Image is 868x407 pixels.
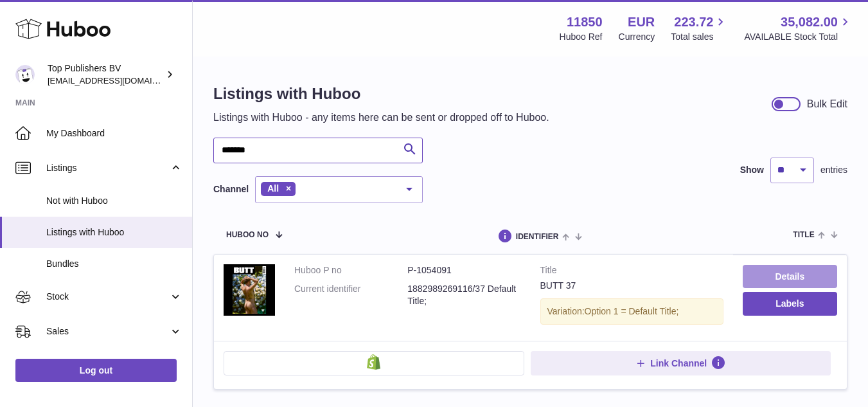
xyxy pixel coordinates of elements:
[744,14,853,43] a: 35,082.00 AVAILABLE Stock Total
[48,62,163,87] div: Top Publishers BV
[671,31,728,43] span: Total sales
[560,31,603,43] div: Huboo Ref
[619,31,655,43] div: Currency
[46,162,169,174] span: Listings
[671,14,728,43] a: 223.72 Total sales
[628,14,655,31] strong: EUR
[224,264,275,316] img: BUTT 37
[213,84,549,104] h1: Listings with Huboo
[740,164,764,176] label: Show
[15,359,177,382] a: Log out
[540,298,723,325] div: Variation:
[807,97,847,111] div: Bulk Edit
[46,195,182,207] span: Not with Huboo
[585,306,679,316] span: Option 1 = Default Title;
[294,264,407,276] dt: Huboo P no
[46,127,182,140] span: My Dashboard
[650,357,707,369] span: Link Channel
[531,351,831,375] button: Link Channel
[48,75,189,86] span: [EMAIL_ADDRESS][DOMAIN_NAME]
[294,283,407,307] dt: Current identifier
[46,258,182,270] span: Bundles
[674,14,713,31] span: 223.72
[46,291,169,303] span: Stock
[567,14,603,31] strong: 11850
[743,292,837,315] button: Labels
[744,31,853,43] span: AVAILABLE Stock Total
[540,280,723,292] div: BUTT 37
[516,233,559,241] span: identifier
[407,264,520,276] dd: P-1054091
[743,265,837,288] a: Details
[213,183,249,195] label: Channel
[367,354,380,370] img: shopify-small.png
[781,14,838,31] span: 35,082.00
[46,325,169,338] span: Sales
[226,231,269,239] span: Huboo no
[793,231,814,239] span: title
[15,65,35,84] img: internalAdmin-11850@internal.huboo.com
[46,226,182,239] span: Listings with Huboo
[407,283,520,307] dd: 1882989269116/37 Default Title;
[213,111,549,125] p: Listings with Huboo - any items here can be sent or dropped off to Huboo.
[540,264,723,280] strong: Title
[820,164,847,176] span: entries
[267,183,279,194] span: All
